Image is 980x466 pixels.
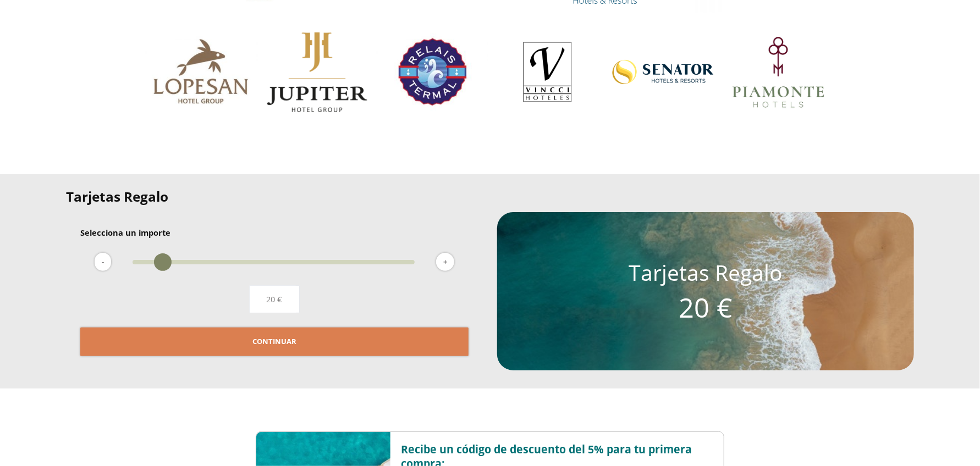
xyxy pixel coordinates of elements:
div: 20 € [679,294,733,321]
button: - [95,253,111,271]
img: Lopesan [146,33,257,111]
img: Vincci Hoteles [492,33,603,111]
img: Relais [377,33,488,111]
img: Piamonte Hotels [723,16,834,128]
a: Continuar [80,336,469,346]
span: Selecciona un importe [80,227,170,238]
img: Jupiter Gotel Group [261,16,373,128]
span: Tarjetas Regalo [66,187,168,206]
span: Tarjetas Regalo [629,258,783,287]
img: Senator [607,33,719,111]
button: Continuar [80,328,469,357]
button: + [436,253,454,271]
span: Continuar [252,336,296,347]
span: 20 € [266,293,282,306]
